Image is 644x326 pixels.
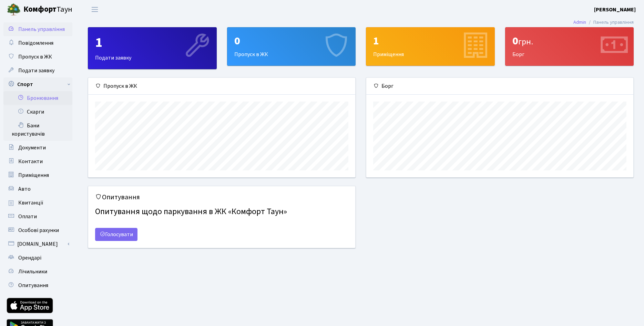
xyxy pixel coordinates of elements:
a: 1Подати заявку [88,27,217,69]
a: Пропуск в ЖК [3,50,72,64]
a: 0Пропуск в ЖК [227,27,356,66]
span: Контакти [18,158,43,165]
a: Admin [573,19,586,26]
img: logo.png [7,3,21,17]
span: Пропуск в ЖК [18,53,52,61]
span: Подати заявку [18,67,54,74]
div: Борг [505,28,634,65]
div: 0 [512,34,627,48]
a: Орендарі [3,251,72,265]
a: Бани користувачів [3,119,72,141]
a: Повідомлення [3,36,72,50]
a: Особові рахунки [3,223,72,237]
button: Переключити навігацію [86,4,103,15]
a: Голосувати [95,228,137,241]
a: Приміщення [3,168,72,182]
a: Панель управління [3,22,72,36]
a: Контакти [3,155,72,168]
b: Комфорт [23,4,57,15]
a: Квитанції [3,196,72,210]
span: Опитування [18,282,48,289]
div: Пропуск в ЖК [227,28,356,65]
div: Приміщення [366,28,494,65]
span: Приміщення [18,171,49,179]
span: Квитанції [18,199,43,207]
span: Повідомлення [18,39,53,47]
li: Панель управління [586,19,634,26]
a: Авто [3,182,72,196]
a: Подати заявку [3,64,72,77]
a: Лічильники [3,265,72,278]
span: Авто [18,185,31,193]
span: Документи [18,144,46,151]
a: Спорт [3,77,72,91]
nav: breadcrumb [563,15,644,30]
a: Скарги [3,105,72,119]
span: Панель управління [18,25,65,33]
div: 1 [95,34,209,51]
b: [PERSON_NAME] [594,6,636,13]
a: 1Приміщення [366,27,495,66]
span: Орендарі [18,254,41,262]
div: Пропуск в ЖК [88,78,355,95]
div: Подати заявку [88,28,216,69]
div: 0 [234,34,349,48]
a: Опитування [3,278,72,292]
span: Лічильники [18,268,47,275]
span: Таун [23,4,72,15]
h5: Опитування [95,193,348,201]
a: [PERSON_NAME] [594,6,636,14]
a: Бронювання [3,91,72,105]
span: Особові рахунки [18,227,59,234]
span: Оплати [18,213,37,220]
h4: Опитування щодо паркування в ЖК «Комфорт Таун» [95,204,348,220]
a: Оплати [3,210,72,223]
div: Борг [366,78,633,95]
span: грн. [518,36,533,48]
a: [DOMAIN_NAME] [3,237,72,251]
a: Документи [3,141,72,155]
div: 1 [373,34,488,48]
